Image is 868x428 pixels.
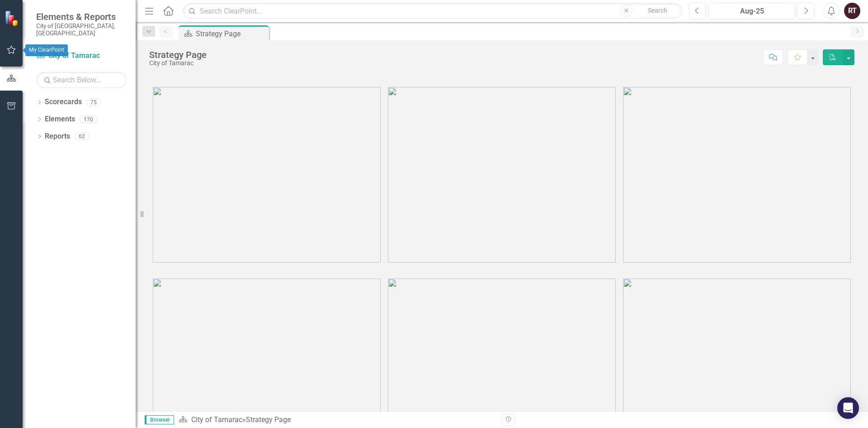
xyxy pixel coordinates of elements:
div: My ClearPoint [25,44,68,56]
div: Strategy Page [246,415,291,424]
button: RT [844,3,860,19]
div: 62 [75,133,89,140]
div: Strategy Page [196,28,267,39]
input: Search Below... [36,72,127,88]
input: Search ClearPoint... [183,3,682,19]
a: Reports [45,131,70,142]
span: Browser [145,415,174,424]
a: Scorecards [45,97,82,107]
a: Elements [45,114,75,125]
a: City of Tamarac [191,415,242,424]
button: Search [635,5,680,17]
span: Elements & Reports [36,11,127,22]
div: City of Tamarac [149,60,207,67]
span: Search [648,7,667,14]
img: tamarac2%20v3.png [388,87,616,263]
div: Aug-25 [712,6,792,17]
img: ClearPoint Strategy [5,10,20,26]
button: Aug-25 [708,3,795,19]
div: 75 [86,98,101,106]
div: Strategy Page [149,50,207,60]
div: 170 [80,115,97,123]
small: City of [GEOGRAPHIC_DATA], [GEOGRAPHIC_DATA] [36,22,127,37]
div: Open Intercom Messenger [837,397,859,419]
div: » [179,415,495,425]
img: tamarac1%20v3.png [153,87,381,263]
img: tamarac3%20v3.png [623,87,851,263]
a: City of Tamarac [36,51,127,61]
